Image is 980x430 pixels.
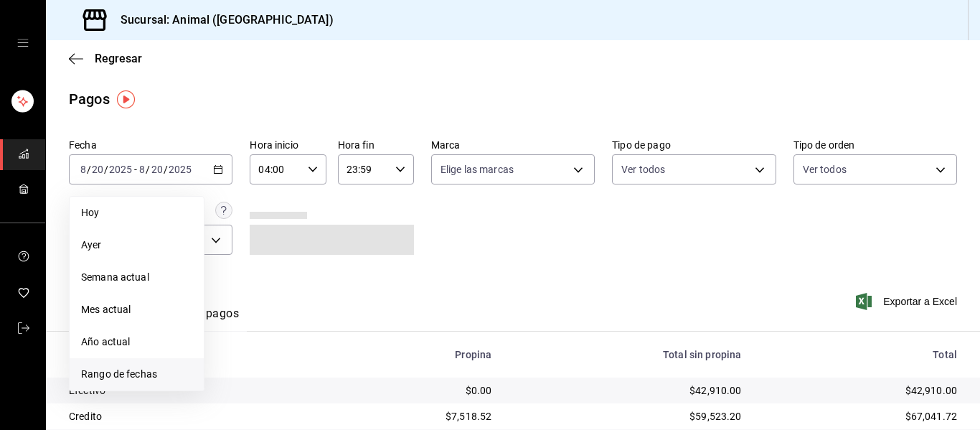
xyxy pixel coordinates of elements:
[69,88,110,110] div: Pagos
[338,140,414,150] label: Hora fin
[69,52,142,65] button: Regresar
[765,409,957,424] div: $67,041.72
[431,140,595,150] label: Marca
[81,367,192,382] span: Rango de fechas
[146,164,150,175] span: /
[95,52,142,65] span: Regresar
[793,140,957,150] label: Tipo de orden
[138,164,146,175] input: --
[87,164,91,175] span: /
[81,335,192,350] span: Año actual
[440,162,514,177] span: Elige las marcas
[803,162,847,177] span: Ver todos
[69,409,321,424] div: Credito
[81,270,192,285] span: Semana actual
[109,11,334,29] h3: Sucursal: Animal ([GEOGRAPHIC_DATA])
[250,140,326,150] label: Hora inicio
[344,383,491,398] div: $0.00
[81,302,192,317] span: Mes actual
[81,205,192,220] span: Hoy
[91,164,104,175] input: --
[151,164,164,175] input: --
[108,164,133,175] input: ----
[344,409,491,424] div: $7,518.52
[514,383,741,398] div: $42,910.00
[344,349,491,360] div: Propina
[514,349,741,360] div: Total sin propina
[514,409,741,424] div: $59,523.20
[69,140,232,150] label: Fecha
[104,164,108,175] span: /
[621,162,665,177] span: Ver todos
[17,37,29,49] button: open drawer
[185,307,239,331] button: Ver pagos
[80,164,87,175] input: --
[134,164,137,175] span: -
[765,383,957,398] div: $42,910.00
[81,238,192,253] span: Ayer
[164,164,168,175] span: /
[765,349,957,360] div: Total
[168,164,192,175] input: ----
[117,90,135,108] img: Tooltip marker
[612,140,776,150] label: Tipo de pago
[859,293,957,310] button: Exportar a Excel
